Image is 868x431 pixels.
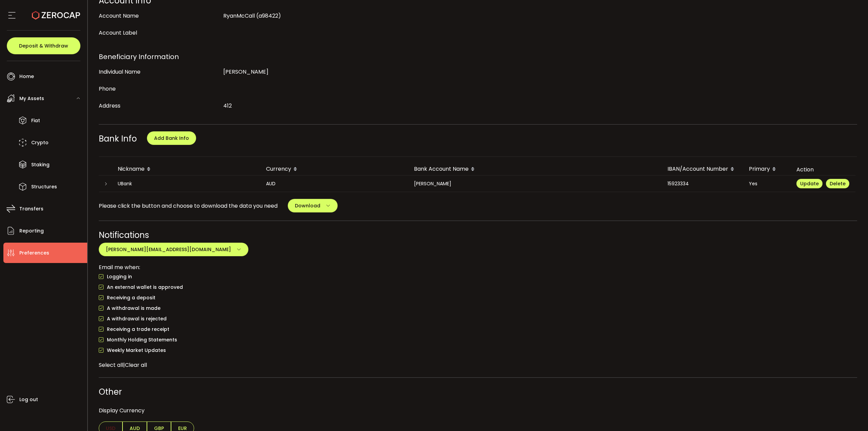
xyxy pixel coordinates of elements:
[19,43,68,48] span: Deposit & Withdraw
[106,246,231,253] span: [PERSON_NAME][EMAIL_ADDRESS][DOMAIN_NAME]
[800,180,819,187] span: Update
[103,295,155,301] span: Receiving a deposit
[19,395,38,405] span: Log out
[743,164,791,175] div: Primary
[31,116,40,126] span: Fiat
[103,347,166,354] span: Weekly Market Updates
[791,166,855,173] div: Action
[834,398,868,431] iframe: Chat Widget
[99,9,220,23] div: Account Name
[409,180,662,188] div: [PERSON_NAME]
[223,102,232,110] span: 412
[147,131,196,145] button: Add Bank Info
[796,179,823,188] button: Update
[99,361,123,369] span: Select all
[99,386,857,398] div: Other
[662,180,743,188] div: 15923334
[99,271,857,356] div: checkbox-group
[31,160,50,170] span: Staking
[103,326,169,333] span: Receiving a trade receipt
[31,138,49,148] span: Crypto
[830,180,846,187] span: Delete
[99,82,220,96] div: Phone
[103,316,167,322] span: A withdrawal is rejected
[288,199,338,212] button: Download
[19,94,44,104] span: My Assets
[826,179,849,188] button: Delete
[99,361,857,369] div: |
[31,182,57,192] span: Structures
[7,37,80,54] button: Deposit & Withdraw
[103,284,183,291] span: An external wallet is approved
[99,65,220,79] div: Individual Name
[19,72,34,81] span: Home
[743,180,791,188] div: Yes
[99,99,220,113] div: Address
[99,133,137,144] span: Bank Info
[99,399,857,421] div: Display Currency
[223,68,268,76] span: [PERSON_NAME]
[103,274,132,280] span: Logging in
[19,204,43,214] span: Transfers
[99,50,857,63] div: Beneficiary Information
[99,263,857,271] div: Email me when:
[103,337,177,343] span: Monthly Holding Statements
[409,164,662,175] div: Bank Account Name
[99,26,220,40] div: Account Label
[112,164,261,175] div: Nickname
[223,12,281,20] span: RyanMcCall (a98422)
[125,361,147,369] span: Clear all
[295,202,320,209] span: Download
[112,180,261,188] div: UBank
[261,180,409,188] div: AUD
[99,202,278,210] span: Please click the button and choose to download the data you need
[154,135,189,142] span: Add Bank Info
[99,229,857,241] div: Notifications
[662,164,743,175] div: IBAN/Account Number
[261,164,409,175] div: Currency
[99,243,248,256] button: [PERSON_NAME][EMAIL_ADDRESS][DOMAIN_NAME]
[19,248,49,258] span: Preferences
[103,305,161,312] span: A withdrawal is made
[19,226,44,236] span: Reporting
